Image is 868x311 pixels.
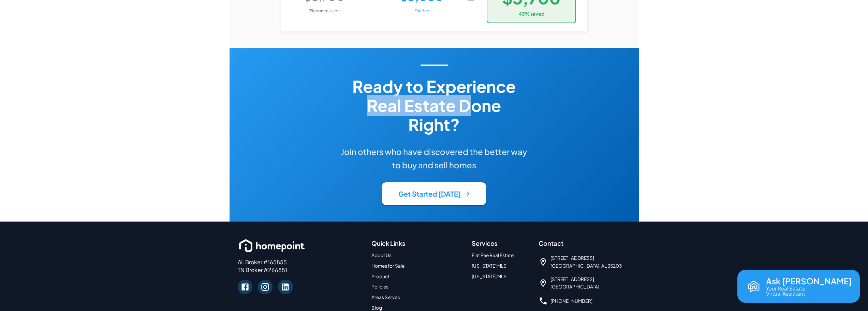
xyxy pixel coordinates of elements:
[18,18,75,23] div: Domain: [DOMAIN_NAME]
[371,284,388,289] a: Policies
[20,40,25,45] img: tab_domain_overview_orange.svg
[11,18,16,23] img: website_grey.svg
[737,270,860,303] button: Open chat with Reva
[371,238,464,249] h6: Quick Links
[472,263,506,269] a: [US_STATE] MLS
[19,11,33,16] div: v 4.0.25
[493,10,570,17] p: 43 % saved
[371,273,389,279] a: Product
[371,263,404,269] a: Homes for Sale
[550,275,599,291] span: [STREET_ADDRESS] [GEOGRAPHIC_DATA]
[472,252,514,258] a: Flat Fee Real Estate
[382,182,486,205] button: Get Started [DATE]
[539,238,631,249] h6: Contact
[766,277,852,285] p: Ask [PERSON_NAME]
[371,305,382,311] a: Blog
[371,294,400,300] a: Areas Served
[238,238,306,254] img: homepoint_logo_white_horz.png
[550,298,592,304] a: [PHONE_NUMBER]
[27,40,61,45] div: Domain Overview
[766,286,805,296] p: Your Real Estate Virtual Assistant
[371,252,392,258] a: About Us
[472,238,530,249] h6: Services
[11,11,16,16] img: logo_orange.svg
[76,40,113,45] div: Keywords by Traffic
[746,278,762,295] img: Reva
[340,77,528,134] h3: Ready to Experience Real Estate Done Right?
[472,273,506,279] a: [US_STATE] MLS
[550,254,622,270] span: [STREET_ADDRESS] [GEOGRAPHIC_DATA], AL 35203
[309,8,340,13] span: 3% commission
[340,145,528,171] h6: Join others who have discovered the better way to buy and sell homes
[69,40,74,45] img: tab_keywords_by_traffic_grey.svg
[414,8,429,13] span: Flat fee
[238,258,363,274] p: AL Broker #165855 TN Broker #266851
